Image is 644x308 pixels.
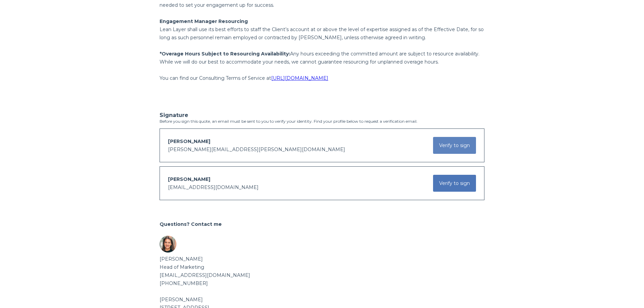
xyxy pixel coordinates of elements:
div: Head of Marketing [160,263,484,271]
span: *Overage Hours Subject to Resourcing Availability: [160,51,290,57]
strong: Engagement Manager Resourcing [160,18,248,24]
p: Lean Layer shall use its best efforts to staff the Client’s account at or above the level of expe... [160,25,484,42]
h2: Questions? Contact me [160,220,484,228]
span: [PERSON_NAME] [168,176,210,182]
a: [URL][DOMAIN_NAME] [271,75,328,81]
div: [PHONE_NUMBER] [160,279,484,287]
div: [PERSON_NAME] [160,295,484,304]
img: Sender avatar [160,236,176,253]
div: [EMAIL_ADDRESS][DOMAIN_NAME] [160,271,484,279]
button: Verify to sign [433,175,476,192]
button: Verify to sign [433,137,476,154]
span: [PERSON_NAME][EMAIL_ADDRESS][PERSON_NAME][DOMAIN_NAME] [168,146,345,152]
b: [PERSON_NAME] [160,256,203,262]
span: You can find our Consulting Terms of Service at [160,75,271,81]
span: [PERSON_NAME] [168,138,210,144]
span: [EMAIL_ADDRESS][DOMAIN_NAME] [168,184,259,190]
div: Before you sign this quote, an email must be sent to you to verify your identity. Find your profi... [160,112,484,200]
span: Any hours exceeding the committed amount are subject to resource availability. While we will do o... [160,51,479,65]
h3: Signature [160,112,484,118]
